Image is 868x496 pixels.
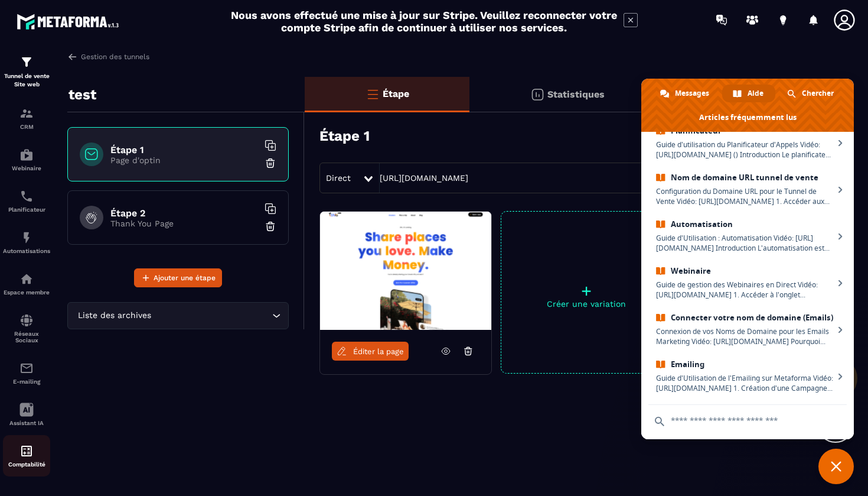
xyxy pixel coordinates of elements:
[748,85,763,102] span: Aide
[656,186,834,206] span: Configuration du Domaine URL pour le Tunnel de Vente Vidéo: [URL][DOMAIN_NAME] 1. Accéder aux Par...
[547,89,605,100] p: Statistiques
[647,306,849,353] a: Connecter votre nom de domaine (Emails)Connexion de vos Noms de Domaine pour les Emails Marketing...
[3,352,50,394] a: emailemailE-mailing
[19,444,34,458] img: accountant
[656,140,834,160] span: Guide d'utilisation du Planificateur d'Appels Vidéo: [URL][DOMAIN_NAME] () Introduction Le planif...
[3,124,50,130] p: CRM
[19,313,34,328] img: social-network
[3,139,50,180] a: automationsautomationsWebinaire
[19,272,34,286] img: automations
[383,88,409,99] p: Étape
[650,85,721,102] div: Messages
[75,309,154,322] span: Liste des archives
[3,420,50,426] p: Assistant IA
[19,55,34,69] img: formation
[656,359,834,369] span: Emailing
[3,98,50,139] a: formationformationCRM
[68,83,96,106] p: test
[110,219,258,228] p: Thank You Page
[3,72,50,89] p: Tunnel de vente Site web
[353,347,404,356] span: Éditer la page
[19,148,34,162] img: automations
[3,248,50,254] p: Automatisations
[656,219,834,229] span: Automatisation
[19,189,34,203] img: scheduler
[647,119,849,166] a: PlanificateurGuide d'utilisation du Planificateur d'Appels Vidéo: [URL][DOMAIN_NAME] () Introduct...
[366,87,380,101] img: bars-o.4a397970.svg
[332,342,409,361] a: Éditer la page
[230,9,618,34] h2: Nous avons effectué une mise à jour sur Stripe. Veuillez reconnecter votre compte Stripe afin de ...
[656,173,834,183] span: Nom de domaine URL tunnel de vente
[110,144,258,155] h6: Étape 1
[675,85,709,102] span: Messages
[3,206,50,213] p: Planificateur
[3,330,50,343] p: Réseaux Sociaux
[722,85,775,102] div: Aide
[3,289,50,296] p: Espace membre
[19,361,34,375] img: email
[3,263,50,304] a: automationsautomationsEspace membre
[647,353,849,400] a: EmailingGuide d'Utilisation de l'Emailing sur Metaforma Vidéo: [URL][DOMAIN_NAME] 1. Création d'u...
[656,266,834,276] span: Webinaire
[3,165,50,171] p: Webinaire
[3,378,50,385] p: E-mailing
[3,435,50,476] a: accountantaccountantComptabilité
[67,302,289,329] div: Search for option
[656,326,834,346] span: Connexion de vos Noms de Domaine pour les Emails Marketing Vidéo: [URL][DOMAIN_NAME] Pourquoi con...
[656,280,834,300] span: Guide de gestion des Webinaires en Direct Vidéo: [URL][DOMAIN_NAME] 1. Accéder à l'onglet Webinai...
[647,213,849,260] a: AutomatisationGuide d'Utilisation : Automatisation Vidéo: [URL][DOMAIN_NAME] Introduction L'autom...
[319,128,370,144] h3: Étape 1
[3,180,50,222] a: schedulerschedulerPlanificateur
[501,283,671,299] p: +
[647,260,849,306] a: WebinaireGuide de gestion des Webinaires en Direct Vidéo: [URL][DOMAIN_NAME] 1. Accéder à l'ongle...
[110,208,258,219] h6: Étape 2
[320,212,491,330] img: image
[265,221,276,232] img: trash
[154,272,216,284] span: Ajouter une étape
[380,173,468,183] a: [URL][DOMAIN_NAME]
[326,173,351,183] span: Direct
[17,11,123,33] img: logo
[3,461,50,468] p: Comptabilité
[3,304,50,352] a: social-networksocial-networkRéseaux Sociaux
[656,233,834,253] span: Guide d'Utilisation : Automatisation Vidéo: [URL][DOMAIN_NAME] Introduction L'automatisation est ...
[154,309,269,322] input: Search for option
[776,85,846,102] div: Chercher
[19,231,34,245] img: automations
[656,373,834,393] span: Guide d'Utilisation de l'Emailing sur Metaforma Vidéo: [URL][DOMAIN_NAME] 1. Création d'une Campa...
[67,51,149,62] a: Gestion des tunnels
[134,268,222,287] button: Ajouter une étape
[3,46,50,98] a: formationformationTunnel de vente Site web
[656,313,834,323] span: Connecter votre nom de domaine (Emails)
[818,449,854,484] div: Fermer le chat
[3,394,50,435] a: Assistant IA
[19,106,34,121] img: formation
[647,166,849,213] a: Nom de domaine URL tunnel de venteConfiguration du Domaine URL pour le Tunnel de Vente Vidéo: [UR...
[265,157,276,169] img: trash
[802,85,834,102] span: Chercher
[530,87,544,102] img: stats.20deebd0.svg
[110,155,258,165] p: Page d'optin
[501,299,671,309] p: Créer une variation
[3,222,50,263] a: automationsautomationsAutomatisations
[67,51,78,62] img: arrow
